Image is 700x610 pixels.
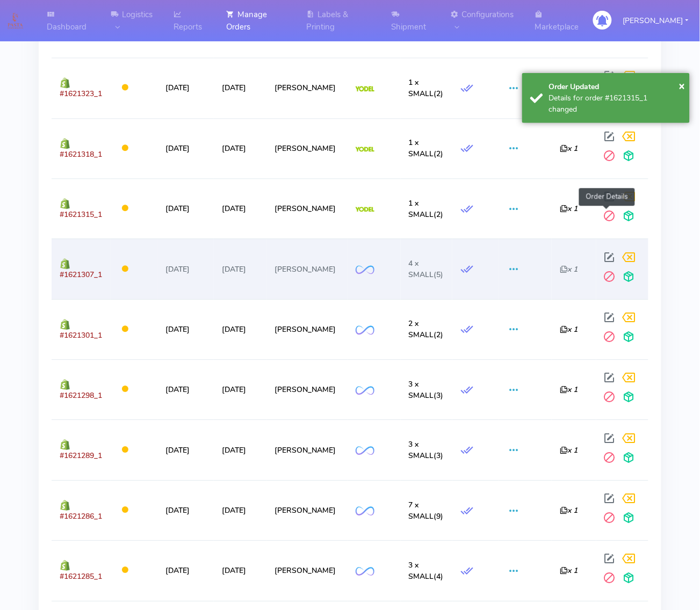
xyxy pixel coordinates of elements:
span: 1 x SMALL [409,77,434,99]
img: OnFleet [356,325,374,335]
td: [DATE] [214,57,267,118]
span: (3) [409,379,444,401]
span: #1621315_1 [60,209,102,220]
td: [DATE] [157,238,214,299]
img: shopify.png [60,258,70,269]
span: 2 x SMALL [409,318,434,340]
img: OnFleet [356,506,374,515]
td: [DATE] [157,57,214,118]
td: [DATE] [157,540,214,600]
img: OnFleet [356,265,374,274]
td: [DATE] [157,178,214,238]
i: x 1 [560,445,578,455]
img: shopify.png [60,77,70,88]
span: (2) [409,137,444,159]
img: Yodel [356,147,374,152]
span: (2) [409,318,444,340]
span: 4 x SMALL [409,258,434,280]
td: [DATE] [157,480,214,540]
img: shopify.png [60,439,70,450]
i: x 1 [560,324,578,335]
i: x 1 [560,565,578,576]
td: [DATE] [214,238,267,299]
span: (3) [409,439,444,461]
img: shopify.png [60,198,70,209]
span: × [679,78,685,93]
span: #1621298_1 [60,390,102,401]
span: 3 x SMALL [409,379,434,401]
span: #1621318_1 [60,149,102,159]
img: shopify.png [60,138,70,149]
img: shopify.png [60,500,70,511]
td: [DATE] [214,540,267,600]
td: [DATE] [157,359,214,419]
td: [DATE] [214,118,267,178]
span: #1621286_1 [60,511,102,521]
img: OnFleet [356,446,374,455]
td: [PERSON_NAME] [267,299,348,359]
td: [DATE] [214,178,267,238]
td: [DATE] [214,480,267,540]
td: [PERSON_NAME] [267,359,348,419]
span: (4) [409,560,444,582]
td: [DATE] [214,299,267,359]
td: [DATE] [157,299,214,359]
td: [DATE] [214,359,267,419]
img: Yodel [356,207,374,212]
span: (2) [409,77,444,99]
div: Details for order #1621315_1 changed [549,92,682,115]
span: 7 x SMALL [409,500,434,521]
button: [PERSON_NAME] [615,10,697,32]
td: [PERSON_NAME] [267,480,348,540]
i: x 1 [560,143,578,154]
td: [PERSON_NAME] [267,540,348,600]
span: 1 x SMALL [409,198,434,220]
img: shopify.png [60,319,70,330]
span: (2) [409,198,444,220]
span: #1621307_1 [60,270,102,280]
i: x 1 [560,505,578,515]
td: [DATE] [157,118,214,178]
td: [DATE] [214,419,267,480]
span: #1621289_1 [60,451,102,461]
img: OnFleet [356,386,374,395]
span: (5) [409,258,444,280]
i: x 1 [560,264,578,274]
img: OnFleet [356,567,374,576]
span: 3 x SMALL [409,439,434,461]
td: [PERSON_NAME] [267,178,348,238]
span: #1621323_1 [60,89,102,99]
i: x 1 [560,204,578,214]
span: #1621285_1 [60,571,102,582]
span: (9) [409,500,444,521]
img: shopify.png [60,379,70,390]
td: [PERSON_NAME] [267,238,348,299]
td: [PERSON_NAME] [267,419,348,480]
div: Order Updated [549,81,682,92]
td: [PERSON_NAME] [267,57,348,118]
img: shopify.png [60,560,70,571]
i: x 1 [560,384,578,395]
span: #1621301_1 [60,330,102,340]
td: [DATE] [157,419,214,480]
span: 1 x SMALL [409,137,434,159]
td: [PERSON_NAME] [267,118,348,178]
button: Close [679,78,685,94]
img: Yodel [356,86,374,91]
span: 3 x SMALL [409,560,434,582]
